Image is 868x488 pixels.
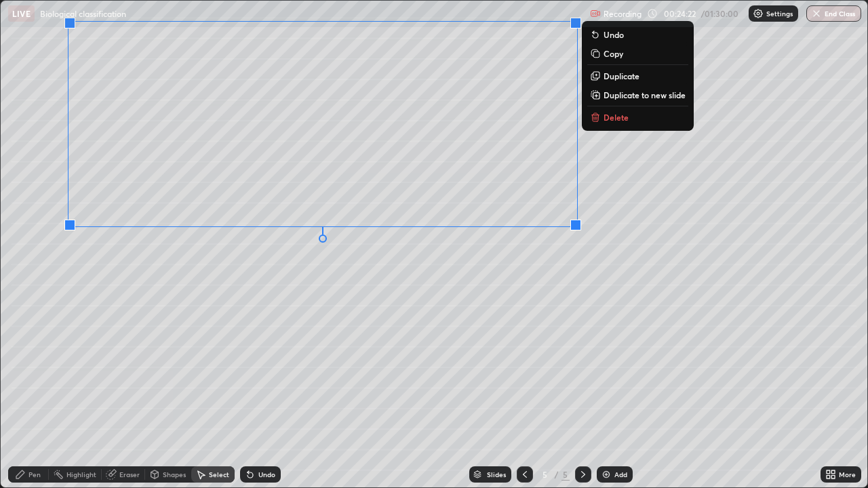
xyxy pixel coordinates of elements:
[163,471,186,478] div: Shapes
[587,109,688,125] button: Delete
[590,8,601,19] img: recording.375f2c34.svg
[487,471,506,478] div: Slides
[604,70,639,81] p: Duplicate
[839,471,856,478] div: More
[587,26,688,43] button: Undo
[587,87,688,103] button: Duplicate to new slide
[258,471,275,478] div: Undo
[604,48,623,59] p: Copy
[561,468,570,481] div: 5
[40,8,126,19] p: Biological classification
[119,471,140,478] div: Eraser
[604,112,629,123] p: Delete
[209,471,229,478] div: Select
[28,471,41,478] div: Pen
[753,8,764,19] img: class-settings-icons
[806,5,861,22] button: End Class
[12,8,31,19] p: LIVE
[66,471,96,478] div: Highlight
[555,470,559,479] div: /
[587,68,688,84] button: Duplicate
[604,89,686,100] p: Duplicate to new slide
[604,9,642,19] p: Recording
[538,470,552,479] div: 5
[587,45,688,62] button: Copy
[614,471,627,478] div: Add
[766,10,793,17] p: Settings
[811,8,822,19] img: end-class-cross
[604,29,624,40] p: Undo
[601,469,612,480] img: add-slide-button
